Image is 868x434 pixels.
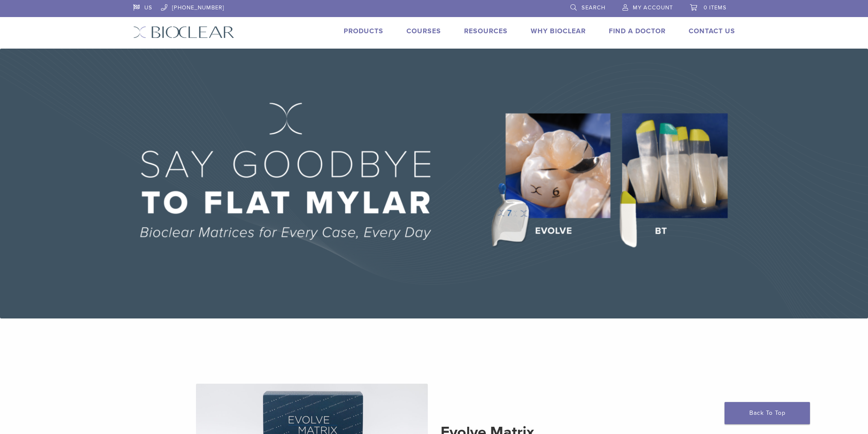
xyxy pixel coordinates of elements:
[344,27,383,35] a: Products
[582,4,605,11] span: Search
[133,26,234,38] img: Bioclear
[531,27,586,35] a: Why Bioclear
[464,27,508,35] a: Resources
[725,402,810,424] a: Back To Top
[406,27,441,35] a: Courses
[704,4,727,11] span: 0 items
[689,27,735,35] a: Contact Us
[609,27,666,35] a: Find A Doctor
[633,4,673,11] span: My Account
